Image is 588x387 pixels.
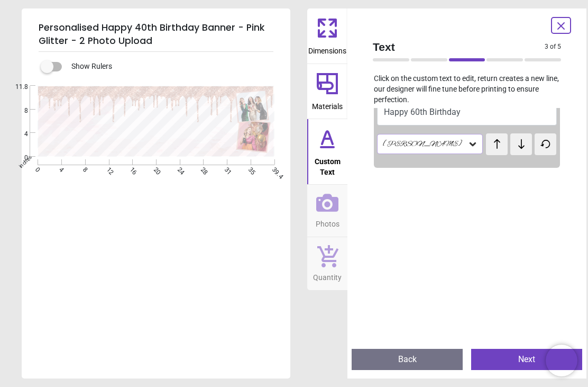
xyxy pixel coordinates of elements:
span: 11.8 [8,83,28,92]
span: Quantity [313,267,342,283]
p: Click on the custom text to edit, return creates a new line, our designer will fine tune before p... [364,74,569,105]
button: Custom Text [307,119,347,184]
div: [PERSON_NAME] [382,140,467,149]
button: Dimensions [307,8,347,64]
span: 3 of 5 [545,42,561,51]
span: Materials [312,96,343,112]
div: Show Rulers [47,60,290,73]
span: Text [373,39,545,55]
button: Photos [307,185,347,237]
button: Back [352,349,463,370]
span: Dimensions [308,41,346,57]
button: Next [471,349,582,370]
span: Custom Text [308,151,346,177]
span: Photos [316,214,339,230]
span: 8 [8,106,28,115]
iframe: Brevo live chat [546,345,577,376]
h5: Personalised Happy 40th Birthday Banner - Pink Glitter - 2 Photo Upload [39,17,273,52]
button: Quantity [307,237,347,290]
span: 4 [8,130,28,139]
button: Happy 60th Birthday [377,99,557,125]
span: 0 [8,154,28,163]
button: Materials [307,64,347,119]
